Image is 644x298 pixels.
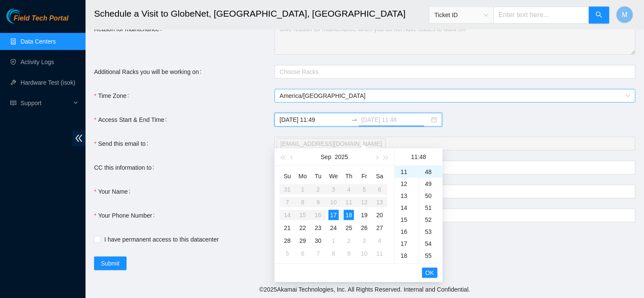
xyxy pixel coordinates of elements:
div: 3 [359,236,369,246]
th: Sa [372,169,387,183]
label: CC this information to [94,161,158,174]
a: Akamai TechnologiesField Tech Portal [6,15,68,27]
div: 52 [419,214,443,226]
div: 11 [375,248,385,259]
div: 26 [359,223,369,233]
img: Akamai Technologies [6,9,43,24]
td: 2025-09-27 [372,221,387,234]
span: swap-right [351,116,358,123]
div: 24 [328,223,339,233]
td: 2025-10-03 [357,234,372,247]
div: 48 [419,166,443,178]
span: [EMAIL_ADDRESS][DOMAIN_NAME] [281,139,382,148]
div: 2 [344,236,354,246]
button: OK [422,268,437,278]
td: 2025-10-04 [372,234,387,247]
textarea: Reason for maintenance [275,22,635,55]
td: 2025-09-20 [372,209,387,221]
td: 2025-09-28 [280,234,295,247]
input: Send this email to [387,139,389,149]
input: Your Phone Number [275,209,635,222]
td: 2025-09-22 [295,221,310,234]
button: search [589,6,609,24]
th: Su [280,169,295,183]
div: 51 [419,202,443,214]
div: 13 [395,190,419,202]
td: 2025-10-02 [341,234,357,247]
span: to [351,116,358,123]
input: Enter text here... [493,6,589,24]
div: 18 [344,210,354,220]
div: 28 [282,236,292,246]
div: 12 [395,178,419,190]
td: 2025-10-10 [357,247,372,260]
button: 2025 [335,148,348,165]
span: America/Fortaleza [280,89,630,102]
label: Send this email to [94,137,152,150]
td: 2025-09-21 [280,221,295,234]
input: Access Start & End Time [280,115,348,124]
td: 2025-09-25 [341,221,357,234]
div: 53 [419,226,443,238]
input: End date [361,115,429,124]
label: Time Zone [94,89,133,103]
div: 5 [282,248,292,259]
div: 29 [298,236,308,246]
div: 11 [395,166,419,178]
span: Ticket ID [434,9,488,21]
td: 2025-09-18 [341,209,357,221]
td: 2025-10-06 [295,247,310,260]
td: 2025-09-26 [357,221,372,234]
span: Submit [101,259,120,268]
a: Activity Logs [21,59,54,65]
div: 17 [328,210,339,220]
div: 8 [328,248,339,259]
a: Data Centers [21,38,56,45]
td: 2025-10-11 [372,247,387,260]
div: 56 [419,262,443,274]
div: 25 [344,223,354,233]
div: 19 [395,262,419,274]
td: 2025-09-23 [310,221,326,234]
span: OK [425,268,434,277]
div: 15 [395,214,419,226]
td: 2025-10-07 [310,247,326,260]
button: Sep [321,148,331,165]
span: search [596,11,603,19]
span: Support [21,94,71,112]
th: We [326,169,341,183]
div: 21 [282,223,292,233]
span: M [622,9,627,20]
span: mcalzadi@akamai.com [277,139,386,149]
div: 18 [395,250,419,262]
div: 55 [419,250,443,262]
div: 14 [395,202,419,214]
div: 49 [419,178,443,190]
span: Field Tech Portal [14,15,68,23]
label: Access Start & End Time [94,113,170,127]
td: 2025-09-30 [310,234,326,247]
div: 11:48 [398,148,439,165]
td: 2025-10-05 [280,247,295,260]
input: Your Name [275,185,635,198]
div: 30 [313,236,323,246]
div: 9 [344,248,354,259]
a: Hardware Test (isok) [21,79,75,86]
button: Submit [94,257,127,270]
div: 27 [375,223,385,233]
button: M [616,6,633,23]
label: Additional Racks you will be working on [94,65,205,79]
span: read [10,100,16,106]
td: 2025-09-19 [357,209,372,221]
td: 2025-09-29 [295,234,310,247]
td: 2025-10-08 [326,247,341,260]
div: 20 [375,210,385,220]
th: Mo [295,169,310,183]
td: 2025-10-09 [341,247,357,260]
td: 2025-10-01 [326,234,341,247]
label: Your Phone Number [94,209,158,222]
div: 17 [395,238,419,250]
div: 54 [419,238,443,250]
label: Your Name [94,185,134,198]
th: Th [341,169,357,183]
